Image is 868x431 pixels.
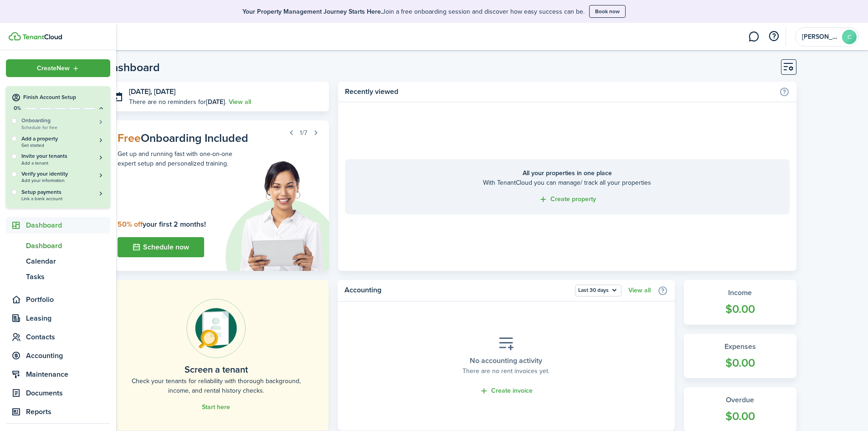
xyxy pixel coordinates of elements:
[124,376,308,395] home-placeholder-description: Check your tenants for reliability with thorough background, income, and rental history checks.
[21,125,105,130] span: Schedule for free
[354,178,780,187] home-placeholder-description: With TenantCloud you can manage/ track all your properties
[693,408,787,425] widget-stats-count: $0.00
[285,126,298,139] button: Prev step
[11,104,23,112] p: 0%
[6,86,110,112] button: Finish Account Setup0%
[575,285,621,296] button: Last 30 days
[693,354,787,372] widget-stats-count: $0.00
[21,188,105,196] h5: Setup payments
[26,240,110,251] span: Dashboard
[21,143,105,148] span: Get started
[462,366,550,376] placeholder-description: There are no rent invoices yet.
[6,269,110,285] a: Tasks
[354,168,780,178] home-placeholder-title: All your properties in one place
[21,161,105,166] span: Add a tenant
[628,287,651,294] a: View all
[479,386,533,396] a: Create invoice
[684,334,796,379] a: Expenses$0.00
[118,237,204,257] button: Schedule now
[309,126,322,139] button: Next step
[186,299,246,358] img: Online payments
[26,369,110,380] span: Maintenance
[26,220,110,231] span: Dashboard
[26,350,110,361] span: Accounting
[21,135,105,143] h5: Add a property
[6,254,110,269] a: Calendar
[9,32,21,41] img: TenantCloud
[6,238,110,254] a: Dashboard
[693,287,787,298] widget-stats-title: Income
[345,86,774,97] home-widget-title: Recently viewed
[6,59,110,77] button: Open menu
[344,285,570,296] home-widget-title: Accounting
[21,152,105,166] button: Invite your tenantsAdd a tenant
[21,196,105,201] span: Link a bank account
[129,97,226,107] p: There are no reminders for .
[21,188,105,201] a: Setup paymentsLink a bank account
[129,86,323,98] h3: [DATE], [DATE]
[21,117,105,125] h5: Onboarding
[21,117,105,130] button: OnboardingSchedule for free
[693,341,787,352] widget-stats-title: Expenses
[26,294,110,305] span: Portfolio
[213,160,329,271] img: Onboarding schedule assistant
[37,65,70,72] span: Create New
[693,301,787,318] widget-stats-count: $0.00
[23,93,105,101] h4: Finish Account Setup
[842,30,857,44] avatar-text: C
[300,128,307,138] span: 1/7
[575,285,621,296] button: Open menu
[6,404,110,420] a: Reports
[202,404,230,411] a: Start here
[118,149,236,168] p: Get up and running fast with one-on-one expert setup and personalized training.
[118,219,143,229] span: 50% off
[766,29,781,44] button: Open resource center
[21,178,105,183] span: Add your information
[229,97,251,107] a: View all
[26,271,110,282] span: Tasks
[22,34,62,40] img: TenantCloud
[21,135,105,148] a: Add a propertyGet started
[539,194,596,205] a: Create property
[802,34,838,40] span: Charles
[206,97,225,107] b: [DATE]
[118,219,206,229] b: your first 2 months!
[693,395,787,405] widget-stats-title: Overdue
[185,363,248,376] home-placeholder-title: Screen a tenant
[21,170,105,178] h5: Verify your identity
[26,256,110,267] span: Calendar
[242,7,585,16] p: Join a free onboarding session and discover how easy success can be.
[781,59,796,75] button: Customise
[242,7,382,16] b: Your Property Management Journey Starts Here.
[21,152,105,160] h5: Invite your tenants
[470,355,542,366] placeholder-title: No accounting activity
[104,62,160,73] header-page-title: Dashboard
[26,406,110,417] span: Reports
[589,5,626,18] button: Book now
[21,170,105,183] button: Verify your identityAdd your information
[745,25,762,48] a: Messaging
[26,313,110,324] span: Leasing
[6,117,110,208] div: Finish Account Setup0%
[684,280,796,325] a: Income$0.00
[26,388,110,399] span: Documents
[26,332,110,343] span: Contacts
